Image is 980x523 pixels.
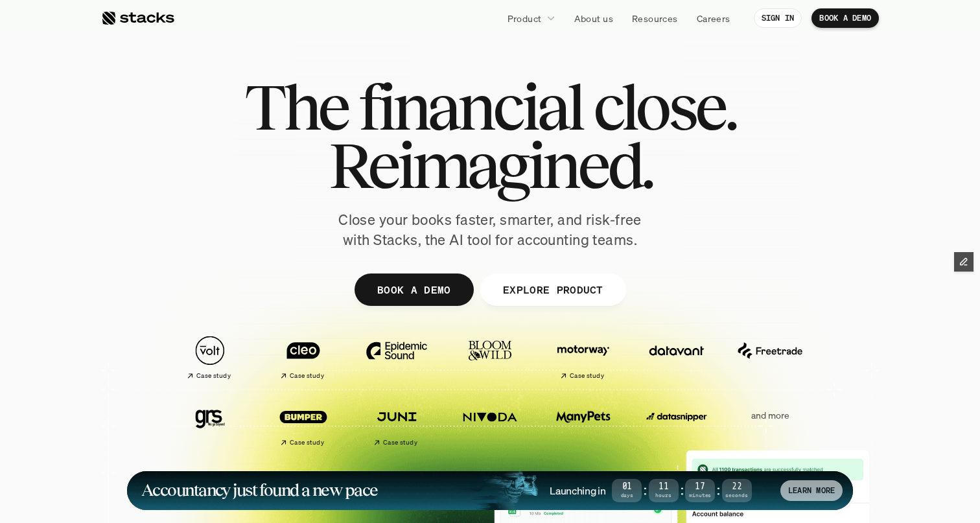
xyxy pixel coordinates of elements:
a: Case study [543,329,624,386]
span: 11 [649,483,679,491]
p: Product [507,12,542,25]
span: 01 [612,483,642,491]
a: Privacy Policy [153,300,210,309]
span: 22 [722,483,752,491]
h2: Case study [570,372,604,380]
strong: : [679,483,685,498]
a: Accountancy just found a new paceLaunching in01Days:11Hours:17Minutes:22SecondsLEARN MORE [127,471,853,510]
p: EXPLORE PRODUCT [502,280,603,299]
a: SIGN IN [754,8,802,28]
span: Hours [649,493,679,498]
a: Case study [263,329,344,386]
span: financial [358,78,582,136]
h4: Launching in [550,483,605,498]
a: BOOK A DEMO [811,8,879,28]
span: Minutes [685,493,715,498]
p: Close your books faster, smarter, and risk-free with Stacks, the AI tool for accounting teams. [328,210,652,250]
h2: Case study [196,372,231,380]
p: LEARN MORE [788,486,835,495]
p: Resources [632,12,678,25]
span: Days [612,493,642,498]
h2: Case study [290,372,324,380]
h2: Case study [383,439,417,447]
p: BOOK A DEMO [377,280,451,299]
p: SIGN IN [762,14,795,23]
span: close. [593,78,736,136]
p: and more [730,410,810,421]
p: BOOK A DEMO [819,14,871,23]
h1: Accountancy just found a new pace [141,483,378,498]
span: Seconds [722,493,752,498]
a: Case study [356,395,437,452]
a: Resources [624,6,686,30]
a: Case study [263,395,344,452]
span: 17 [685,483,715,491]
p: Careers [697,12,730,25]
strong: : [715,483,721,498]
a: Careers [689,6,738,30]
p: About us [574,12,613,25]
a: Case study [170,329,250,386]
h2: Case study [290,439,324,447]
strong: : [642,483,648,498]
button: Edit Framer Content [954,252,974,272]
a: EXPLORE PRODUCT [480,273,625,306]
a: About us [566,6,621,30]
span: The [244,78,347,136]
a: BOOK A DEMO [355,273,474,306]
span: Reimagined. [329,136,652,194]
